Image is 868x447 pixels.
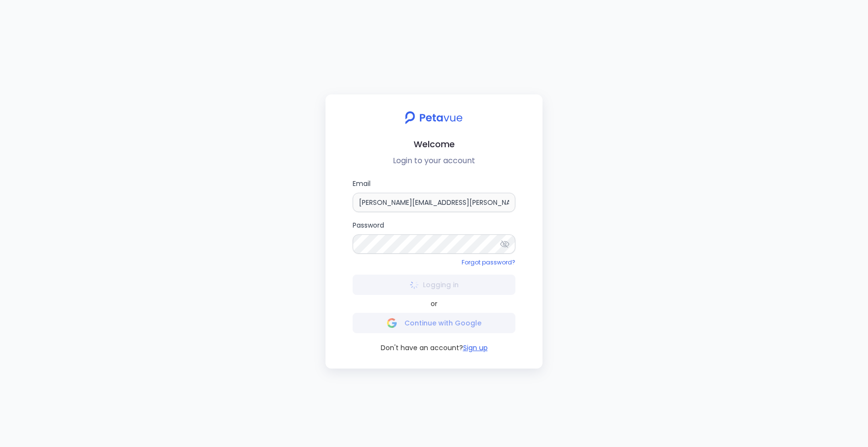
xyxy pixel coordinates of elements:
[333,155,535,167] p: Login to your account
[353,220,515,254] label: Password
[381,343,463,353] span: Don't have an account?
[463,343,488,353] button: Sign up
[431,299,437,309] span: or
[353,193,515,212] input: Email
[399,106,469,129] img: petavue logo
[333,137,535,151] h2: Welcome
[353,178,515,212] label: Email
[353,234,515,254] input: Password
[462,258,515,266] a: Forgot password?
